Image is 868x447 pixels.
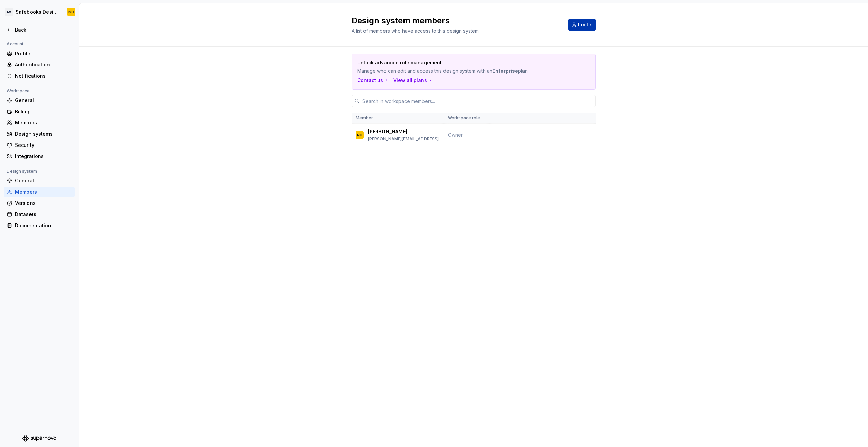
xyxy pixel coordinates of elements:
div: Back [15,26,72,33]
input: Search in workspace members... [360,95,596,107]
button: Invite [568,19,596,31]
button: SASafebooks Design SystemNC [1,4,77,19]
h2: Design system members [352,15,560,26]
a: Security [4,140,75,151]
p: Manage who can edit and access this design system with an plan. [357,67,542,74]
div: Integrations [15,153,72,160]
a: Back [4,24,75,35]
div: Authentication [15,61,72,68]
div: SA [5,8,13,16]
a: General [4,175,75,186]
a: Members [4,117,75,128]
a: Integrations [4,151,75,162]
div: Notifications [15,73,72,79]
div: Datasets [15,211,72,218]
div: Profile [15,50,72,57]
th: Member [352,113,444,124]
div: Account [4,40,26,48]
th: Workspace role [444,113,489,124]
p: Unlock advanced role management [357,59,542,66]
div: Design systems [15,131,72,137]
a: Profile [4,48,75,59]
span: A list of members who have access to this design system. [352,28,480,34]
a: Documentation [4,220,75,231]
div: Safebooks Design System [16,8,59,15]
svg: Supernova Logo [22,435,56,442]
a: Design systems [4,129,75,139]
button: View all plans [393,77,433,84]
a: Notifications [4,71,75,81]
div: Documentation [15,222,72,229]
a: Datasets [4,209,75,220]
a: Contact us [357,77,389,84]
div: General [15,177,72,184]
span: Invite [578,21,591,28]
div: Billing [15,108,72,115]
div: Workspace [4,87,33,95]
a: Billing [4,106,75,117]
div: Design system [4,167,40,175]
a: Authentication [4,59,75,70]
b: Enterprise [492,68,518,74]
div: NC [68,9,74,15]
p: [PERSON_NAME][EMAIL_ADDRESS] [368,136,439,142]
div: Security [15,142,72,149]
p: [PERSON_NAME] [368,128,407,135]
a: General [4,95,75,106]
div: NC [357,132,362,138]
div: Members [15,119,72,126]
div: General [15,97,72,104]
a: Members [4,187,75,197]
div: Versions [15,200,72,207]
div: Members [15,189,72,195]
a: Versions [4,198,75,209]
span: Owner [448,132,463,138]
